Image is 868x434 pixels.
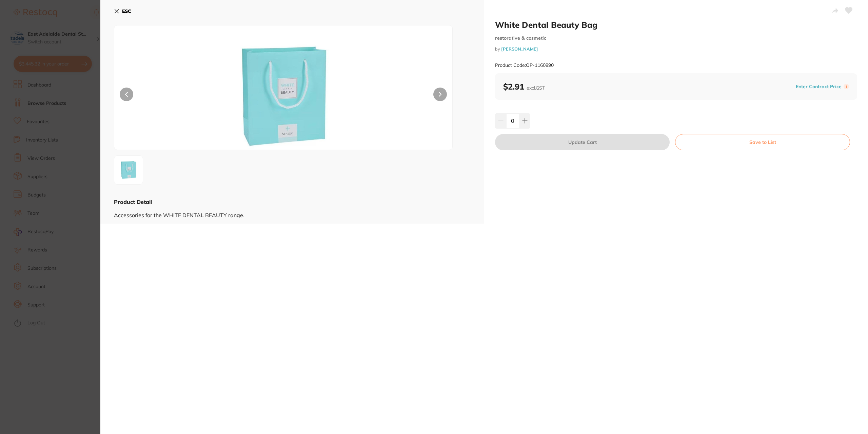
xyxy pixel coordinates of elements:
[114,206,471,218] div: Accessories for the WHITE DENTAL BEAUTY range.
[794,83,844,90] button: Enter Contract Price
[495,35,857,41] small: restorative & cosmetic
[114,5,131,17] button: ESC
[844,84,849,89] label: i
[122,8,131,14] b: ESC
[495,62,554,68] small: Product Code: OP-1160890
[114,199,152,205] b: Product Detail
[182,42,384,150] img: OTAuanBn
[501,46,538,52] a: [PERSON_NAME]
[675,134,850,150] button: Save to List
[495,46,857,52] small: by
[116,158,141,182] img: OTAuanBn
[527,85,545,91] span: excl. GST
[495,134,670,150] button: Update Cart
[503,81,545,92] b: $2.91
[495,20,857,30] h2: White Dental Beauty Bag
